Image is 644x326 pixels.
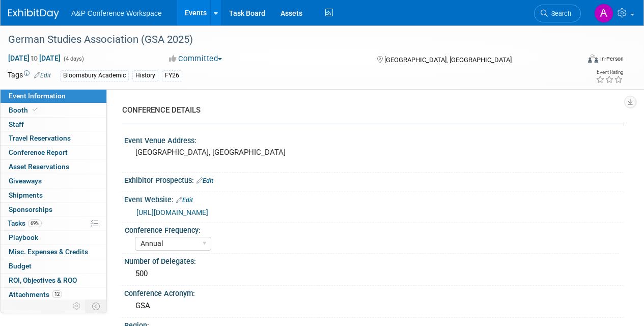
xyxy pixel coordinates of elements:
a: Event Information [1,89,106,103]
div: Conference Frequency: [125,223,619,235]
img: Format-Inperson.png [588,55,598,63]
td: Toggle Event Tabs [86,300,107,313]
div: Number of Delegates: [124,254,624,266]
div: German Studies Association (GSA 2025) [5,31,571,49]
a: Asset Reservations [1,160,106,174]
div: FY26 [162,70,182,81]
div: Event Rating [596,70,623,75]
span: Tasks [8,219,42,227]
span: A&P Conference Workspace [71,9,162,17]
span: Shipments [9,191,43,199]
img: ExhibitDay [8,9,59,19]
div: Bloomsbury Academic [60,70,129,81]
div: Event Website: [124,192,624,205]
a: Playbook [1,231,106,244]
span: Sponsorships [9,205,52,213]
span: 69% [28,220,42,227]
a: Booth [1,103,106,117]
div: Event Format [534,53,624,68]
a: Attachments12 [1,288,106,302]
a: Shipments [1,188,106,202]
span: Event Information [9,92,66,100]
span: [DATE] [DATE] [8,53,61,63]
span: Misc. Expenses & Credits [9,248,88,256]
div: Event Venue Address: [124,133,624,146]
a: Conference Report [1,146,106,159]
span: Search [548,10,571,17]
a: Travel Reservations [1,131,106,145]
td: Personalize Event Tab Strip [68,300,86,313]
span: Budget [9,262,32,270]
span: (4 days) [63,56,84,62]
div: In-Person [600,55,624,63]
td: Tags [8,70,51,81]
a: Search [534,5,581,22]
a: ROI, Objectives & ROO [1,274,106,287]
span: Booth [9,106,40,114]
span: Playbook [9,233,38,241]
pre: [GEOGRAPHIC_DATA], [GEOGRAPHIC_DATA] [135,148,321,157]
i: Booth reservation complete [33,107,38,113]
a: Budget [1,259,106,273]
a: Edit [197,177,213,184]
div: CONFERENCE DETAILS [122,105,616,116]
span: Attachments [9,290,62,298]
div: 500 [132,266,616,282]
span: Staff [9,120,24,128]
a: Staff [1,118,106,131]
div: Conference Acronym: [124,286,624,298]
div: Exhibitor Prospectus: [124,173,624,186]
span: Asset Reservations [9,162,69,171]
span: ROI, Objectives & ROO [9,276,77,284]
a: Sponsorships [1,203,106,216]
span: Giveaways [9,177,42,185]
img: Amanda Oney [594,4,613,23]
a: Misc. Expenses & Credits [1,245,106,259]
span: Travel Reservations [9,134,71,142]
div: History [132,70,158,81]
div: GSA [132,298,616,314]
a: [URL][DOMAIN_NAME] [136,208,208,216]
span: [GEOGRAPHIC_DATA], [GEOGRAPHIC_DATA] [384,56,512,64]
a: Edit [176,197,193,204]
button: Committed [165,53,226,64]
span: 12 [52,290,62,298]
a: Tasks69% [1,216,106,230]
span: to [30,54,39,62]
a: Giveaways [1,174,106,188]
span: Conference Report [9,148,68,156]
a: Edit [34,72,51,79]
